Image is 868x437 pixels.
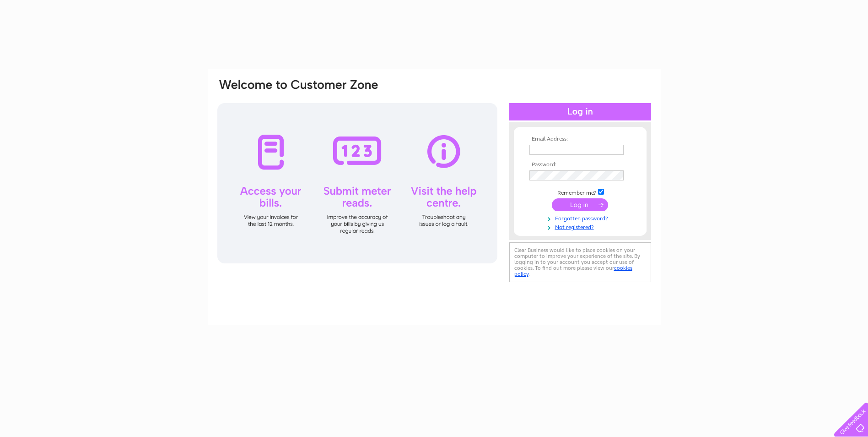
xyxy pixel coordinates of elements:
[529,222,633,231] a: Not registered?
[514,265,632,277] a: cookies policy
[527,162,633,168] th: Password:
[529,213,633,222] a: Forgotten password?
[509,242,651,282] div: Clear Business would like to place cookies on your computer to improve your experience of the sit...
[527,187,633,197] td: Remember me?
[527,136,633,142] th: Email Address:
[552,198,608,211] input: Submit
